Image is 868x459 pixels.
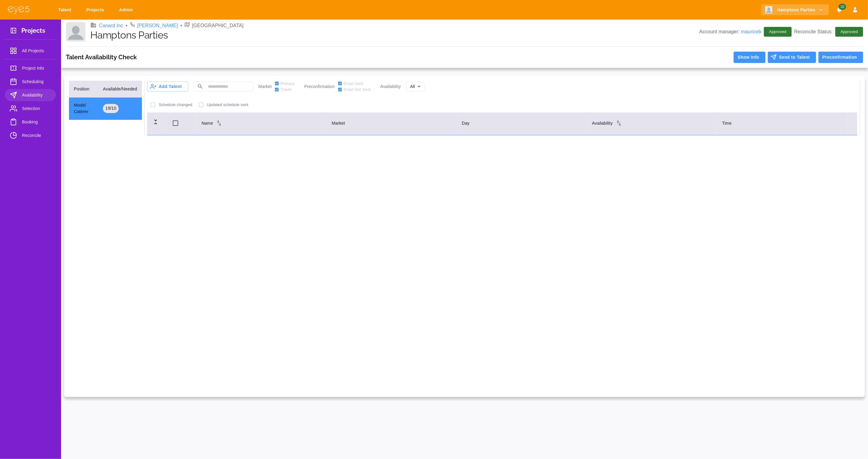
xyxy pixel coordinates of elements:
[761,4,829,16] button: Hamptons Parties
[192,22,244,29] p: [GEOGRAPHIC_DATA]
[126,22,128,29] li: •
[82,4,110,16] a: Projects
[592,119,713,127] div: Availability
[280,81,295,87] span: Primary
[259,83,272,90] p: Market
[838,4,846,10] span: 10
[180,22,182,29] li: •
[5,102,56,115] a: Selection
[22,47,51,54] span: All Projects
[22,64,51,72] span: Project Info
[21,27,45,36] h3: Projects
[147,82,188,91] button: Add Talent
[327,112,457,134] th: Market
[69,97,98,120] td: Model Caterer
[90,29,699,41] h1: Hamptons Parties
[115,4,139,16] a: Admin
[5,75,56,88] a: Scheduling
[380,83,401,90] p: Availability
[7,6,30,14] img: eye5
[794,27,863,37] p: Reconcile Status:
[457,112,587,134] th: Day
[69,81,98,97] th: Position
[103,104,119,113] div: 19 / 10
[54,4,78,16] a: Talent
[837,29,862,35] span: Approved
[22,132,51,139] span: Reconcile
[765,29,790,35] span: Approved
[98,81,142,97] th: Available/Needed
[159,102,192,108] p: Schedule changed
[22,105,51,112] span: Selection
[207,102,248,108] p: Updated schedule sent
[22,91,51,99] span: Availability
[699,28,761,35] p: Account manager:
[406,80,425,93] div: All
[765,6,772,13] img: Client logo
[834,4,845,16] button: Notifications
[734,52,765,63] button: Show Info
[66,53,137,61] h3: Talent Availability Check
[5,89,56,101] a: Availability
[5,62,56,74] a: Project Info
[5,116,56,128] a: Booking
[717,112,848,134] th: Time
[344,81,363,87] span: Email Sent
[22,78,51,85] span: Scheduling
[66,22,85,42] img: Client logo
[344,86,371,93] span: Email Not Sent
[280,86,291,93] span: Travel
[819,52,863,63] button: Preconfirmation
[5,129,56,141] a: Reconcile
[5,45,56,57] a: All Projects
[201,119,322,127] div: Name
[137,22,178,29] a: [PERSON_NAME]
[741,29,761,34] a: mauriceb
[99,22,123,29] a: Canard Inc
[22,118,51,126] span: Booking
[768,52,816,63] button: Send to Talent
[304,83,335,90] p: Preconfirmation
